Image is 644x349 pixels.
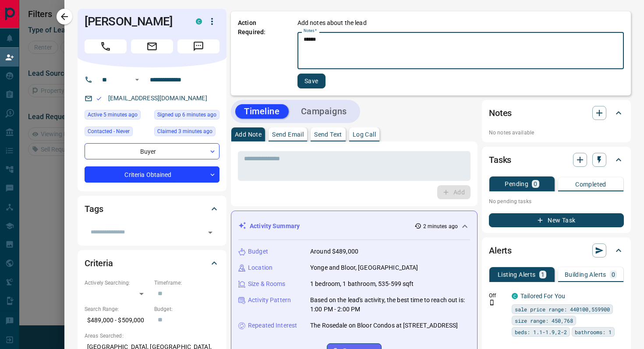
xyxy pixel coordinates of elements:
[489,149,624,170] div: Tasks
[310,247,358,256] p: Around $489,000
[248,263,272,272] p: Location
[108,95,207,102] a: [EMAIL_ADDRESS][DOMAIN_NAME]
[489,102,624,123] div: Notes
[489,240,624,261] div: Alerts
[310,296,470,314] p: Based on the lead's activity, the best time to reach out is: 1:00 PM - 2:00 PM
[235,131,262,137] p: Add Note
[310,263,418,272] p: Yonge and Bloor, [GEOGRAPHIC_DATA]
[314,131,342,137] p: Send Text
[96,95,102,102] svg: Email Valid
[515,305,610,314] span: sale price range: 440100,559900
[238,218,470,234] div: Activity Summary2 minutes ago
[297,74,326,88] button: Save
[304,28,317,34] label: Notes
[132,74,142,85] button: Open
[489,129,624,137] p: No notes available
[248,296,291,305] p: Activity Pattern
[310,279,414,289] p: 1 bedroom, 1 bathroom, 535-599 sqft
[534,181,537,187] p: 0
[154,279,219,287] p: Timeframe:
[272,131,304,137] p: Send Email
[85,143,219,159] div: Buyer
[248,247,268,256] p: Budget
[575,181,606,187] p: Completed
[85,313,150,328] p: $489,000 - $509,000
[85,279,150,287] p: Actively Searching:
[353,131,376,137] p: Log Call
[154,305,219,313] p: Budget:
[248,279,286,289] p: Size & Rooms
[489,106,512,120] h2: Notes
[489,300,495,306] svg: Push Notification Only
[505,181,528,187] p: Pending
[196,18,202,25] div: condos.ca
[292,104,356,119] button: Campaigns
[612,271,615,278] p: 0
[489,213,624,227] button: New Task
[520,293,565,300] a: Tailored For You
[85,332,219,340] p: Areas Searched:
[85,256,113,270] h2: Criteria
[85,202,103,216] h2: Tags
[565,271,606,278] p: Building Alerts
[498,271,536,278] p: Listing Alerts
[157,127,212,136] span: Claimed 3 minutes ago
[85,39,127,53] span: Call
[85,198,219,219] div: Tags
[250,222,300,231] p: Activity Summary
[177,39,219,53] span: Message
[157,110,216,119] span: Signed up 6 minutes ago
[85,14,183,28] h1: [PERSON_NAME]
[297,18,367,28] p: Add notes about the lead
[541,271,545,278] p: 1
[515,316,573,325] span: size range: 450,768
[489,195,624,208] p: No pending tasks
[512,293,518,299] div: condos.ca
[85,166,219,183] div: Criteria Obtained
[85,253,219,274] div: Criteria
[238,18,284,88] p: Action Required:
[204,226,216,239] button: Open
[489,292,506,300] p: Off
[85,110,150,122] div: Mon Aug 18 2025
[423,222,458,230] p: 2 minutes ago
[235,104,289,119] button: Timeline
[310,321,458,330] p: The Rosedale on Bloor Condos at [STREET_ADDRESS]
[515,328,567,336] span: beds: 1.1-1.9,2-2
[88,127,130,136] span: Contacted - Never
[575,328,612,336] span: bathrooms: 1
[154,127,219,139] div: Mon Aug 18 2025
[489,243,512,257] h2: Alerts
[489,153,511,167] h2: Tasks
[248,321,297,330] p: Repeated Interest
[154,110,219,122] div: Mon Aug 18 2025
[88,110,138,119] span: Active 5 minutes ago
[131,39,173,53] span: Email
[85,305,150,313] p: Search Range:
